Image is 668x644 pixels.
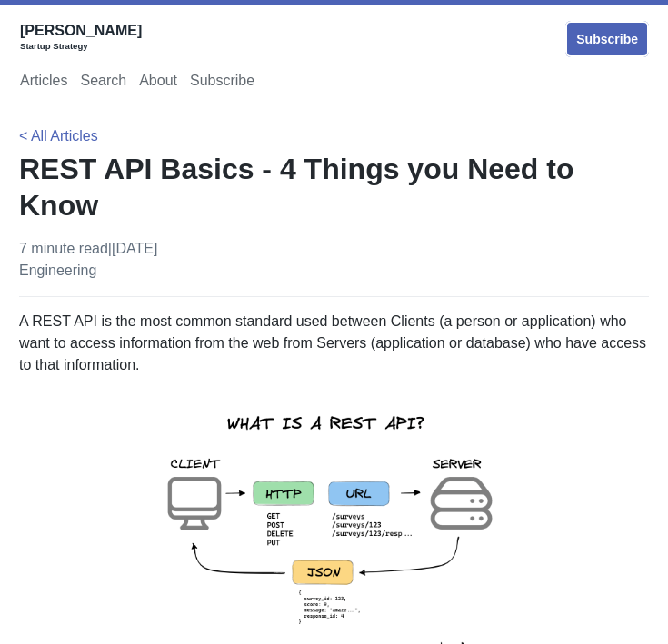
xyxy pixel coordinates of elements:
[139,73,177,93] a: About
[19,151,649,223] h1: REST API Basics - 4 Things you Need to Know
[20,73,67,93] a: Articles
[565,21,649,57] a: Subscribe
[20,18,142,52] a: [PERSON_NAME]Startup Strategy
[19,238,157,282] p: 7 minute read | [DATE]
[19,128,98,144] a: < All Articles
[190,73,254,93] a: Subscribe
[20,41,142,52] div: Startup Strategy
[19,311,649,376] p: A REST API is the most common standard used between Clients (a person or application) who want to...
[80,73,126,93] a: Search
[19,263,96,278] a: engineering
[20,23,142,38] span: [PERSON_NAME]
